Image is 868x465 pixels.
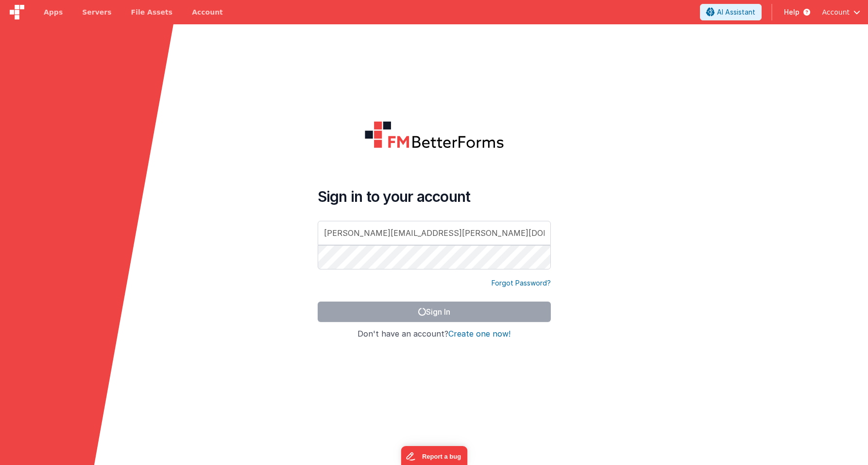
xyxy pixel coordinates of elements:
[717,7,755,17] span: AI Assistant
[822,7,850,17] span: Account
[784,7,800,17] span: Help
[822,7,860,17] button: Account
[700,4,762,20] button: AI Assistant
[492,278,551,288] a: Forgot Password?
[318,330,551,339] h4: Don't have an account?
[448,330,511,339] button: Create one now!
[318,188,551,205] h4: Sign in to your account
[131,7,173,17] span: File Assets
[318,221,551,245] input: Email Address
[318,302,551,322] button: Sign In
[82,7,111,17] span: Servers
[44,7,63,17] span: Apps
